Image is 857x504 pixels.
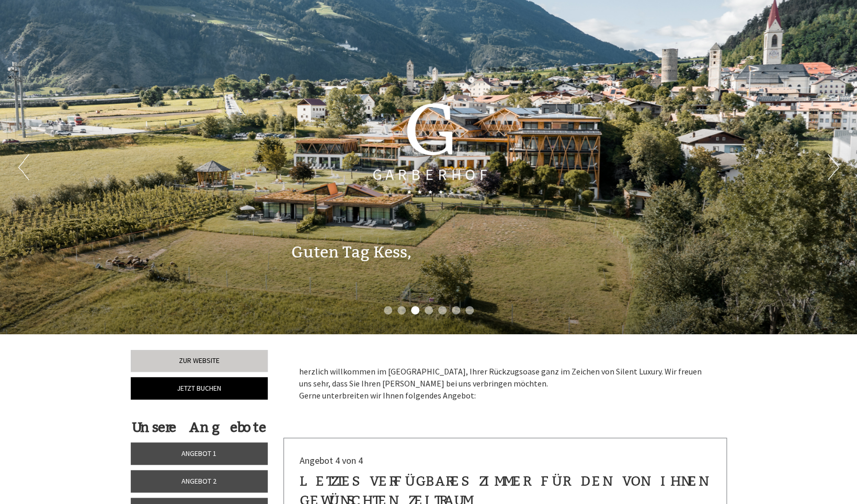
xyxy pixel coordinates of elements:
button: Next [828,154,839,180]
h1: Guten Tag Kess, [291,244,412,261]
div: Unsere Angebote [131,418,268,437]
span: Angebot 1 [181,449,216,458]
span: Angebot 2 [181,476,216,486]
a: Zur Website [131,350,268,372]
a: Jetzt buchen [131,377,268,400]
button: Previous [18,154,29,180]
p: herzlich willkommen im [GEOGRAPHIC_DATA], Ihrer Rückzugsoase ganz im Zeichen von Silent Luxury. W... [299,366,711,402]
span: Angebot 4 von 4 [300,454,363,466]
